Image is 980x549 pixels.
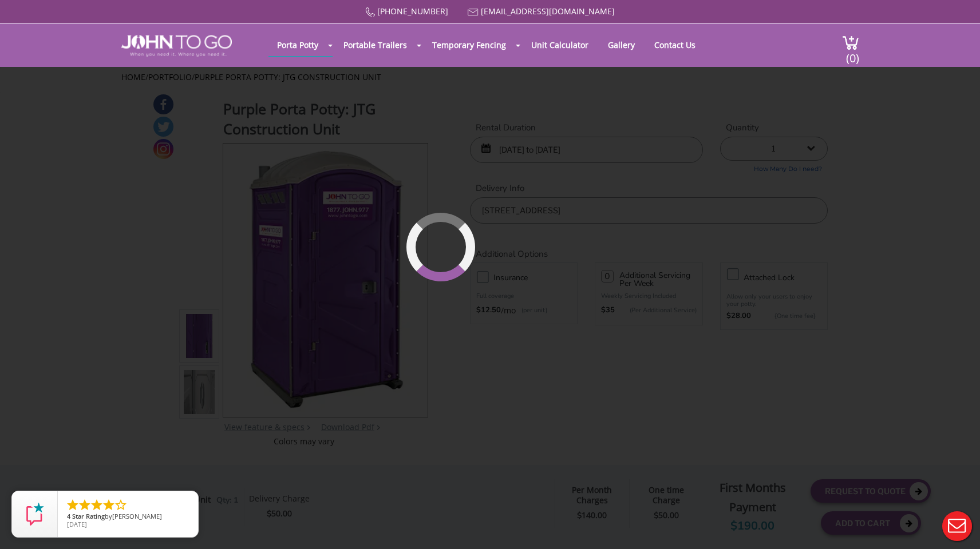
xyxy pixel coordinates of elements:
a: Portable Trailers [335,34,416,56]
button: Live Chat [934,503,980,549]
a: Temporary Fencing [424,34,515,56]
a: Gallery [599,34,643,56]
span: [DATE] [67,520,87,528]
li:  [90,498,104,512]
a: Porta Potty [268,34,327,56]
img: Review Rating [23,503,46,526]
span: [PERSON_NAME] [112,512,162,520]
span: by [67,513,189,521]
li:  [78,498,92,512]
img: Call [365,7,375,17]
span: Star Rating [72,512,105,520]
img: JOHN to go [121,35,232,57]
img: cart a [842,35,859,50]
img: Mail [468,9,479,16]
a: [PHONE_NUMBER] [377,6,448,17]
li:  [66,498,80,512]
a: Contact Us [646,34,704,56]
span: (0) [845,41,859,66]
a: Unit Calculator [523,34,597,56]
a: [EMAIL_ADDRESS][DOMAIN_NAME] [481,6,615,17]
span: 4 [67,512,70,520]
li:  [102,498,116,512]
li:  [114,498,128,512]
